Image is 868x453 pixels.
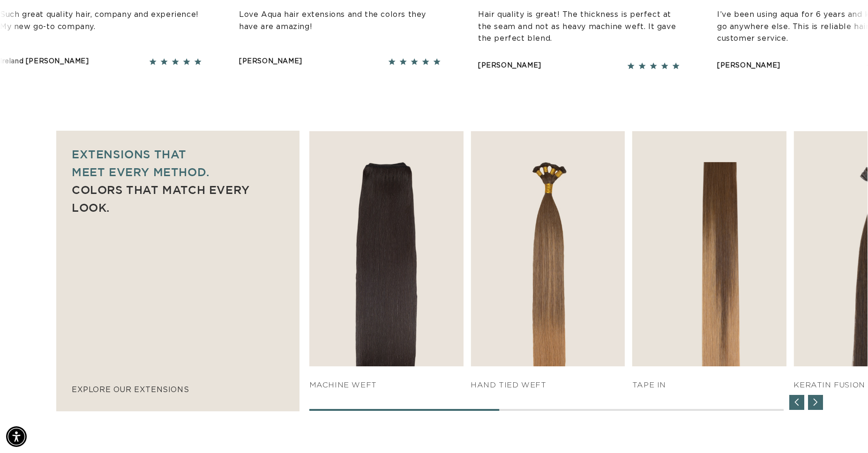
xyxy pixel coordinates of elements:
[808,395,823,410] div: Next slide
[478,9,680,45] p: Hair quality is great! The thickness is perfect at the seam and not as heavy machine weft. It gav...
[789,395,804,410] div: Previous slide
[309,131,464,390] div: 2 / 7
[239,9,441,33] p: Love Aqua hair extensions and the colors they have are amazing!
[471,380,625,390] h4: HAND TIED WEFT
[72,163,284,181] p: meet every method.
[632,131,787,390] div: 4 / 7
[72,181,284,216] p: Colors that match every look.
[309,380,464,390] h4: Machine Weft
[6,426,27,447] div: Accessibility Menu
[821,408,868,453] iframe: Chat Widget
[471,131,625,390] div: 3 / 7
[478,60,541,72] div: [PERSON_NAME]
[239,56,302,67] div: [PERSON_NAME]
[72,383,284,397] p: explore our extensions
[717,60,780,72] div: [PERSON_NAME]
[72,145,284,163] p: Extensions that
[632,380,787,390] h4: TAPE IN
